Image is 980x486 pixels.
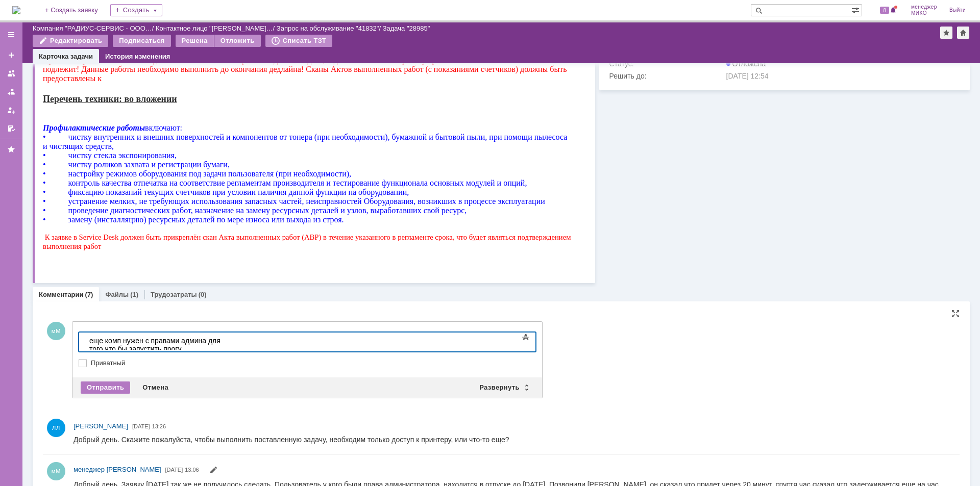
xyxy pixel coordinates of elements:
[911,4,937,10] span: менеджер
[277,24,379,32] a: Запрос на обслуживание "41832"
[102,246,139,254] span: включают:
[277,24,383,32] div: /
[209,467,217,475] span: Редактировать
[3,84,19,100] a: Заявки в моей ответственности
[156,24,273,32] a: Контактное лицо "[PERSON_NAME]…
[20,90,516,99] span: режим работы с 8-00 до 17,00
[26,338,301,346] span: замену (инсталляцию) ресурсных деталей по мере износа или выхода из строя.
[26,301,484,310] span: контроль качества отпечатка на соответствие регламентам производителя и тестирование функционала ...
[609,60,724,68] div: Статус:
[3,65,19,82] a: Заявки на командах
[151,291,197,298] a: Трудозатраты
[26,292,308,300] span: настройку режимов оборудования под задачи пользователя (при необходимости),
[3,120,19,137] a: Мои согласования
[73,421,128,431] a: [PERSON_NAME]
[110,4,162,16] div: Создать
[85,291,93,298] div: (7)
[26,310,366,319] span: фиксацию показаний текущих счетчиков при условии наличия данной функции на оборудовании,
[12,6,20,14] img: logo
[47,322,65,340] span: мМ
[130,291,138,298] div: (1)
[3,102,19,118] a: Мои заявки
[26,273,134,282] span: чистку стекла экспонирования,
[199,291,207,298] div: (0)
[726,60,766,68] span: Отложена
[609,72,724,80] div: Решить до:
[39,291,84,298] a: Комментарии
[39,53,93,60] a: Карточка задачи
[20,90,412,99] font: ООО «Фирма «Радиус-Сервис» (офис) - [GEOGRAPHIC_DATA], г. [STREET_ADDRESS][PERSON_NAME] -
[911,10,937,16] span: МИКО
[951,310,960,318] div: На всю страницу
[880,7,889,14] span: 8
[851,5,862,14] span: Расширенный поиск
[132,423,150,429] span: [DATE]
[91,359,534,367] label: Приватный
[73,466,161,473] span: менеджер [PERSON_NAME]
[957,27,969,39] div: Сделать домашней страницей
[156,24,277,32] div: /
[185,467,199,473] span: 13:06
[20,73,483,90] span: режим работы с 7-30 до 16-00
[20,73,483,90] font: ООО «Фирма «Радиус-Сервис» (Производство) - [GEOGRAPHIC_DATA], [GEOGRAPHIC_DATA], [GEOGRAPHIC_DAT...
[4,4,149,20] div: еще комп нужен с правами админа для того что бы запустить прогу
[26,328,424,337] span: проведение диагностических работ, назначение на замену ресурсных деталей и узлов, выработавших св...
[940,27,952,39] div: Добавить в избранное
[383,24,430,32] div: Задача "28985"
[165,467,183,473] span: [DATE]
[520,331,532,343] span: Показать панель инструментов
[726,72,769,80] span: [DATE] 12:54
[73,422,128,430] span: [PERSON_NAME]
[73,465,161,475] a: менеджер [PERSON_NAME]
[105,291,129,298] a: Файлы
[12,6,20,14] a: Перейти на домашнюю страницу
[26,283,187,291] span: чистку роликов захвата и регистрации бумаги,
[33,24,152,32] a: Компания "РАДИУС-СЕРВИС - ООО…
[26,319,502,328] span: устранение мелких, не требующих использования запасных частей, неисправностей Оборудования, возни...
[152,423,166,429] span: 13:26
[3,47,19,63] a: Создать заявку
[105,53,170,60] a: История изменения
[33,24,156,32] div: /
